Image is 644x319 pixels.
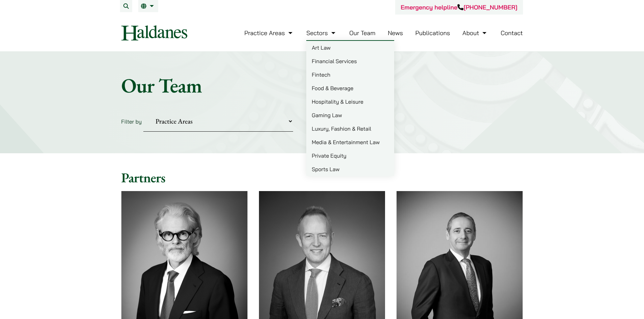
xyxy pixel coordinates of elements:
[501,29,523,37] a: Contact
[244,29,294,37] a: Practice Areas
[306,149,394,162] a: Private Equity
[141,3,156,9] a: EN
[306,41,394,54] a: Art Law
[388,29,403,37] a: News
[121,25,187,41] img: Logo of Haldanes
[121,169,523,186] h2: Partners
[462,29,488,37] a: About
[306,54,394,68] a: Financial Services
[306,95,394,108] a: Hospitality & Leisure
[121,73,523,98] h1: Our Team
[306,162,394,176] a: Sports Law
[306,135,394,149] a: Media & Entertainment Law
[306,29,337,37] a: Sectors
[306,122,394,135] a: Luxury, Fashion & Retail
[349,29,375,37] a: Our Team
[306,108,394,122] a: Gaming Law
[415,29,450,37] a: Publications
[306,68,394,81] a: Fintech
[306,81,394,95] a: Food & Beverage
[121,118,142,125] label: Filter by
[401,3,517,11] a: Emergency helpline[PHONE_NUMBER]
